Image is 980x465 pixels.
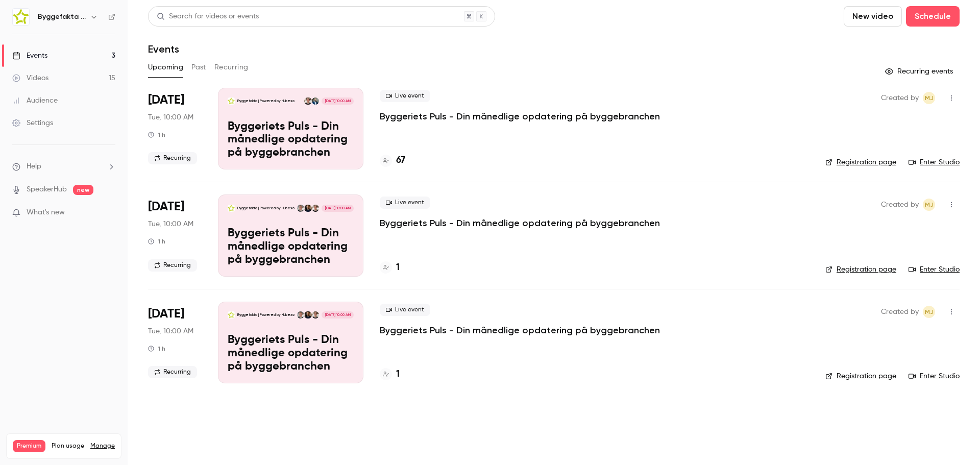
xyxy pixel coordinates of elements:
div: Search for videos or events [157,11,259,22]
button: Recurring [214,59,249,76]
img: Byggefakta | Powered by Hubexo [13,9,29,25]
img: Martin Kyed [312,97,319,105]
a: SpeakerHub [27,184,67,195]
span: Recurring [148,366,197,378]
span: Live event [380,197,430,209]
span: Tue, 10:00 AM [148,219,193,229]
li: help-dropdown-opener [12,161,115,172]
button: Recurring events [880,63,960,80]
h4: 67 [396,154,405,167]
span: Created by [881,306,919,318]
div: Nov 25 Tue, 10:00 AM (Europe/Copenhagen) [148,302,202,383]
span: Created by [881,92,919,104]
span: [DATE] 10:00 AM [322,205,353,212]
span: MJ [925,306,934,318]
h1: Events [148,43,179,55]
span: Created by [881,199,919,211]
span: new [73,185,93,195]
span: Live event [380,304,430,316]
a: Byggeriets Puls - Din månedlige opdatering på byggebranchen [380,324,660,336]
img: Byggeriets Puls - Din månedlige opdatering på byggebranchen [228,97,235,105]
img: Lasse Lundqvist [297,311,304,319]
span: [DATE] 10:00 AM [322,311,353,319]
h4: 1 [396,368,400,381]
img: Rasmus Schulian [304,97,311,105]
p: Byggefakta | Powered by Hubexo [237,312,295,317]
a: 1 [380,261,400,275]
h4: 1 [396,261,400,275]
img: Thomas Simonsen [304,205,311,212]
a: 67 [380,154,405,167]
div: 1 h [148,131,165,139]
p: Byggeriets Puls - Din månedlige opdatering på byggebranchen [228,120,354,160]
span: Plan usage [52,442,84,450]
h6: Byggefakta | Powered by Hubexo [38,12,86,22]
a: Registration page [825,157,896,167]
span: Help [27,161,41,172]
a: Registration page [825,371,896,381]
a: Byggeriets Puls - Din månedlige opdatering på byggebranchenByggefakta | Powered by HubexoRasmus S... [218,302,363,383]
div: 1 h [148,345,165,353]
div: Audience [12,95,58,106]
a: Enter Studio [909,264,960,275]
span: [DATE] [148,199,184,215]
div: Events [12,51,47,61]
div: Oct 28 Tue, 10:00 AM (Europe/Copenhagen) [148,194,202,276]
span: Recurring [148,152,197,164]
a: Byggeriets Puls - Din månedlige opdatering på byggebranchenByggefakta | Powered by HubexoMartin K... [218,88,363,169]
span: Mads Toft Jensen [923,306,935,318]
span: MJ [925,199,934,211]
span: Recurring [148,259,197,272]
a: Byggeriets Puls - Din månedlige opdatering på byggebranchen [380,217,660,229]
a: Registration page [825,264,896,275]
p: Byggeriets Puls - Din månedlige opdatering på byggebranchen [228,227,354,266]
div: Videos [12,73,48,83]
div: 1 h [148,237,165,246]
span: MJ [925,92,934,104]
img: Byggeriets Puls - Din månedlige opdatering på byggebranchen [228,205,235,212]
button: New video [844,6,902,27]
span: [DATE] [148,306,184,322]
div: Settings [12,118,53,128]
a: Byggeriets Puls - Din månedlige opdatering på byggebranchenByggefakta | Powered by HubexoRasmus S... [218,194,363,276]
img: Rasmus Schulian [312,205,319,212]
span: Tue, 10:00 AM [148,326,193,336]
p: Byggeriets Puls - Din månedlige opdatering på byggebranchen [228,334,354,373]
a: Enter Studio [909,371,960,381]
p: Byggefakta | Powered by Hubexo [237,99,295,104]
img: Rasmus Schulian [312,311,319,319]
img: Lasse Lundqvist [297,205,304,212]
span: Tue, 10:00 AM [148,112,193,123]
span: Premium [13,440,45,452]
button: Schedule [906,6,960,27]
span: [DATE] 10:00 AM [322,97,353,105]
div: Sep 30 Tue, 10:00 AM (Europe/Copenhagen) [148,88,202,169]
span: Live event [380,90,430,102]
a: Byggeriets Puls - Din månedlige opdatering på byggebranchen [380,110,660,123]
span: Mads Toft Jensen [923,199,935,211]
a: Manage [90,442,115,450]
img: Byggeriets Puls - Din månedlige opdatering på byggebranchen [228,311,235,319]
button: Upcoming [148,59,183,76]
p: Byggefakta | Powered by Hubexo [237,206,295,211]
a: Enter Studio [909,157,960,167]
a: 1 [380,368,400,381]
button: Past [191,59,206,76]
span: [DATE] [148,92,184,108]
span: What's new [27,207,65,218]
img: Thomas Simonsen [304,311,311,319]
span: Mads Toft Jensen [923,92,935,104]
